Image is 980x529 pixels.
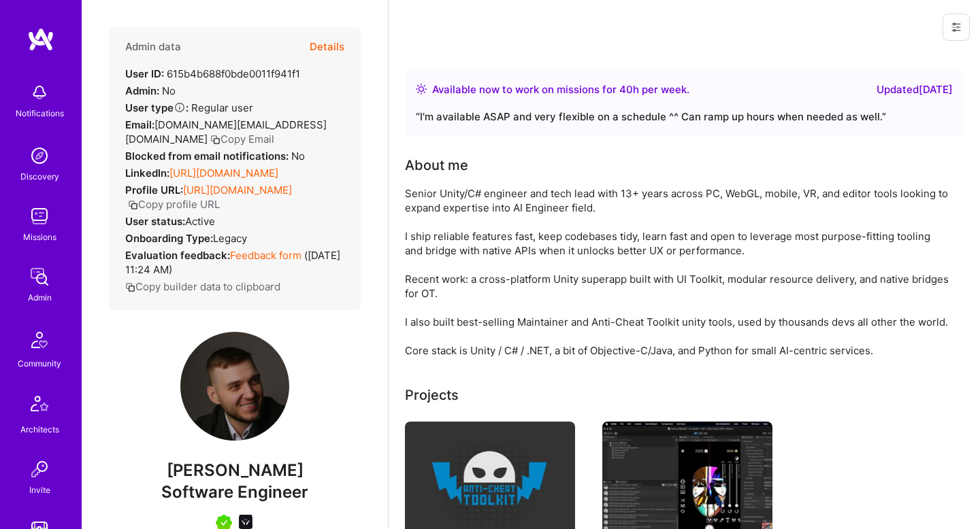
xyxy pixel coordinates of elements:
img: discovery [26,142,53,169]
span: [DOMAIN_NAME][EMAIL_ADDRESS][DOMAIN_NAME] [125,118,327,146]
button: Copy Email [210,132,274,146]
span: Active [185,215,215,228]
div: No [125,149,305,163]
img: logo [27,27,54,52]
h4: Admin data [125,41,181,53]
strong: LinkedIn: [125,167,169,180]
div: Community [18,356,61,371]
div: Available now to work on missions for h per week . [432,82,689,98]
img: User Avatar [180,332,289,441]
button: Details [310,27,344,67]
i: Help [174,101,186,114]
strong: User type : [125,101,189,114]
button: Copy profile URL [128,197,220,211]
div: Updated [DATE] [877,82,953,98]
div: 615b4b688f0bde0011f941f1 [125,67,300,81]
strong: Onboarding Type: [125,232,213,245]
div: Projects [405,385,459,405]
img: Availability [416,84,427,95]
div: Senior Unity/C# engineer and tech lead with 13+ years across PC, WebGL, mobile, VR, and editor to... [405,186,949,358]
div: Missions [23,230,56,244]
span: 40 [619,83,633,96]
div: No [125,84,176,98]
i: icon Copy [210,135,220,145]
strong: Profile URL: [125,184,183,197]
strong: User status: [125,215,185,228]
div: Admin [28,290,52,305]
div: Regular user [125,101,253,115]
div: Invite [29,483,50,497]
img: Architects [23,390,56,422]
img: bell [26,79,53,106]
strong: Email: [125,118,154,131]
div: Discovery [20,169,59,184]
span: Software Engineer [161,482,308,502]
img: Invite [26,456,53,483]
img: Community [23,324,56,356]
a: Feedback form [230,249,301,262]
a: [URL][DOMAIN_NAME] [183,184,292,197]
strong: Blocked from email notifications: [125,150,291,163]
i: icon Copy [128,200,138,210]
strong: User ID: [125,67,164,80]
div: Architects [20,422,59,437]
span: legacy [213,232,247,245]
button: Copy builder data to clipboard [125,279,280,294]
strong: Evaluation feedback: [125,249,230,262]
span: [PERSON_NAME] [109,460,361,481]
a: [URL][DOMAIN_NAME] [169,167,278,180]
i: icon Copy [125,282,135,292]
div: About me [405,155,468,175]
img: teamwork [26,203,53,230]
div: Notifications [16,106,64,120]
img: admin teamwork [26,263,53,290]
div: ( [DATE] 11:24 AM ) [125,248,344,277]
div: “ I'm available ASAP and very flexible on a schedule ^^ Can ramp up hours when needed as well. ” [416,109,953,125]
strong: Admin: [125,84,159,97]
